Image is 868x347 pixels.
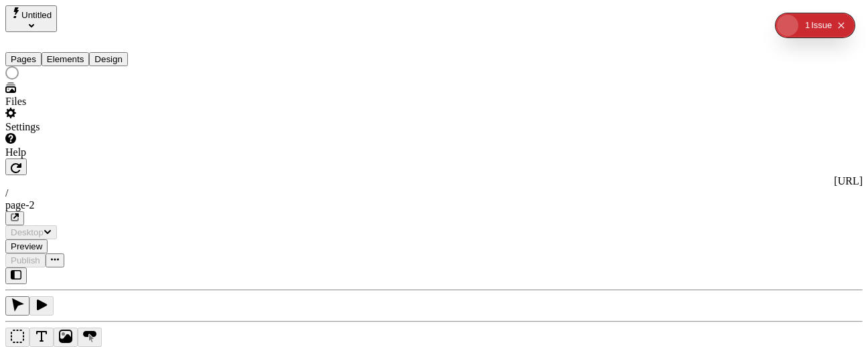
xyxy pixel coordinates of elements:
[21,10,52,20] span: Untitled
[5,253,46,267] button: Publish
[5,175,863,187] div: [URL]
[11,241,42,251] span: Preview
[5,5,57,32] button: Select site
[5,187,863,199] div: /
[54,328,78,347] button: Image
[5,199,863,211] div: page-2
[5,146,166,158] div: Help
[5,52,42,66] button: Pages
[11,227,44,237] span: Desktop
[5,121,166,133] div: Settings
[29,328,54,347] button: Text
[89,52,128,66] button: Design
[5,328,29,347] button: Box
[11,255,40,265] span: Publish
[5,239,48,253] button: Preview
[5,225,57,239] button: Desktop
[78,328,102,347] button: Button
[42,52,90,66] button: Elements
[5,96,166,108] div: Files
